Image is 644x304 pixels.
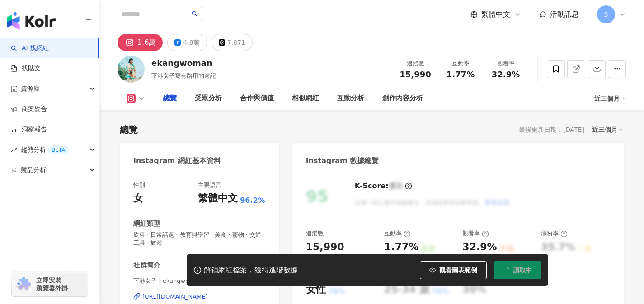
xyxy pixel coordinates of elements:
div: 互動率 [443,59,478,68]
div: 1.77% [384,240,418,254]
div: 追蹤數 [398,59,432,68]
a: searchAI 找網紅 [11,44,49,53]
div: [URL][DOMAIN_NAME] [142,293,208,301]
div: 女 [133,192,143,206]
span: loading [502,266,510,274]
div: 15,990 [306,240,344,254]
span: 活動訊息 [550,10,579,19]
div: 1.6萬 [137,36,156,49]
div: ekangwoman [151,57,216,69]
div: BETA [48,145,69,154]
div: K-Score : [355,181,412,191]
div: 互動分析 [337,93,364,104]
img: chrome extension [14,277,32,291]
a: 找貼文 [11,64,41,73]
button: 4.8萬 [167,34,207,51]
div: 近三個月 [594,91,626,106]
a: 洞察報告 [11,125,47,134]
span: 資源庫 [21,79,40,99]
div: 7,871 [227,36,245,49]
a: 商案媒合 [11,105,47,114]
span: 96.2% [240,196,265,206]
span: 讀取中 [513,267,532,274]
a: [URL][DOMAIN_NAME] [133,293,265,301]
button: 觀看圖表範例 [420,261,487,279]
div: 最後更新日期：[DATE] [519,126,584,133]
div: 繁體中文 [198,192,238,206]
div: 追蹤數 [306,229,324,238]
div: 總覽 [163,93,177,104]
span: 立即安裝 瀏覽器外掛 [36,276,68,292]
span: rise [11,147,17,153]
div: 相似網紅 [292,93,319,104]
div: 互動率 [384,229,411,238]
div: 漲粉率 [541,229,568,238]
div: 受眾分析 [195,93,222,104]
div: 近三個月 [592,124,624,136]
span: 32.9% [492,70,520,79]
div: 4.8萬 [183,36,199,49]
span: 下港女子寫有路用的遊記 [151,72,216,79]
span: search [192,11,198,17]
span: 15,990 [400,70,431,79]
span: 繁體中文 [481,9,510,19]
span: 觀看圖表範例 [439,267,477,274]
div: 性別 [133,181,145,189]
span: 競品分析 [21,160,46,180]
button: 7,871 [212,34,253,51]
button: 讀取中 [494,261,541,279]
img: KOL Avatar [118,56,145,83]
div: 合作與價值 [240,93,274,104]
div: 觀看率 [462,229,489,238]
span: S [604,9,608,19]
div: 網紅類型 [133,219,160,229]
div: 32.9% [462,240,497,254]
div: 主要語言 [198,181,221,189]
span: 1.77% [447,70,475,79]
span: 趨勢分析 [21,140,69,160]
button: 1.6萬 [118,34,163,51]
div: 解鎖網紅檔案，獲得進階數據 [204,266,298,275]
span: 飲料 · 日常話題 · 教育與學習 · 美食 · 寵物 · 交通工具 · 旅遊 [133,231,265,247]
div: 女性 [306,283,326,297]
div: Instagram 網紅基本資料 [133,156,221,166]
div: Instagram 數據總覽 [306,156,379,166]
div: 創作內容分析 [382,93,423,104]
div: 觀看率 [489,59,523,68]
img: logo [7,12,56,30]
a: chrome extension立即安裝 瀏覽器外掛 [12,272,88,296]
div: 總覽 [120,123,138,136]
